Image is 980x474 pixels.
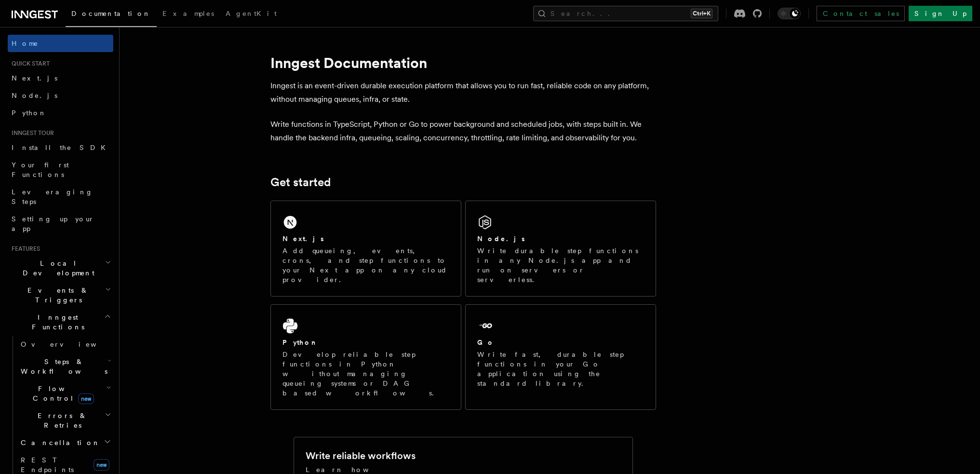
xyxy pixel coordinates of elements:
[12,74,57,82] span: Next.js
[909,6,972,21] a: Sign Up
[817,6,905,21] a: Contact sales
[778,8,801,19] button: Toggle dark mode
[270,54,656,71] h1: Inngest Documentation
[8,255,113,282] button: Local Development
[282,338,318,347] h2: Python
[8,285,105,305] span: Events & Triggers
[21,340,120,348] span: Overview
[12,39,39,48] span: Home
[17,438,100,447] span: Cancellation
[162,10,214,17] span: Examples
[691,9,712,18] kbd: Ctrl+K
[270,304,461,410] a: PythonDevelop reliable step functions in Python without managing queueing systems or DAG based wo...
[17,407,113,434] button: Errors & Retries
[17,336,113,353] a: Overview
[17,353,113,380] button: Steps & Workflows
[71,10,151,17] span: Documentation
[8,156,113,183] a: Your first Functions
[306,449,416,462] h2: Write reliable workflows
[465,304,656,410] a: GoWrite fast, durable step functions in your Go application using the standard library.
[533,6,718,21] button: Search...Ctrl+K
[17,384,106,403] span: Flow Control
[157,3,220,26] a: Examples
[465,201,656,297] a: Node.jsWrite durable step functions in any Node.js app and run on servers or serverless.
[8,129,54,137] span: Inngest tour
[282,234,324,244] h2: Next.js
[12,161,69,178] span: Your first Functions
[477,234,525,244] h2: Node.js
[282,350,449,398] p: Develop reliable step functions in Python without managing queueing systems or DAG based workflows.
[8,139,113,156] a: Install the SDK
[8,312,104,332] span: Inngest Functions
[226,10,277,17] span: AgentKit
[270,201,461,297] a: Next.jsAdd queueing, events, crons, and step functions to your Next app on any cloud provider.
[12,215,94,232] span: Setting up your app
[8,104,113,122] a: Python
[21,456,74,474] span: REST Endpoints
[8,183,113,210] a: Leveraging Steps
[66,3,157,27] a: Documentation
[94,459,109,471] span: new
[17,411,105,430] span: Errors & Retries
[12,144,111,151] span: Install the SDK
[17,434,113,451] button: Cancellation
[270,118,656,145] p: Write functions in TypeScript, Python or Go to power background and scheduled jobs, with steps bu...
[270,176,331,189] a: Get started
[220,3,282,26] a: AgentKit
[17,380,113,407] button: Flow Controlnew
[78,393,94,404] span: new
[8,309,113,336] button: Inngest Functions
[12,92,57,99] span: Node.js
[8,35,113,52] a: Home
[8,210,113,237] a: Setting up your app
[477,350,644,388] p: Write fast, durable step functions in your Go application using the standard library.
[8,282,113,309] button: Events & Triggers
[12,188,93,205] span: Leveraging Steps
[8,245,40,253] span: Features
[477,338,495,347] h2: Go
[12,109,47,117] span: Python
[8,69,113,87] a: Next.js
[282,246,449,284] p: Add queueing, events, crons, and step functions to your Next app on any cloud provider.
[477,246,644,284] p: Write durable step functions in any Node.js app and run on servers or serverless.
[8,258,105,278] span: Local Development
[8,60,50,68] span: Quick start
[8,87,113,104] a: Node.js
[17,357,107,376] span: Steps & Workflows
[270,79,656,106] p: Inngest is an event-driven durable execution platform that allows you to run fast, reliable code ...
